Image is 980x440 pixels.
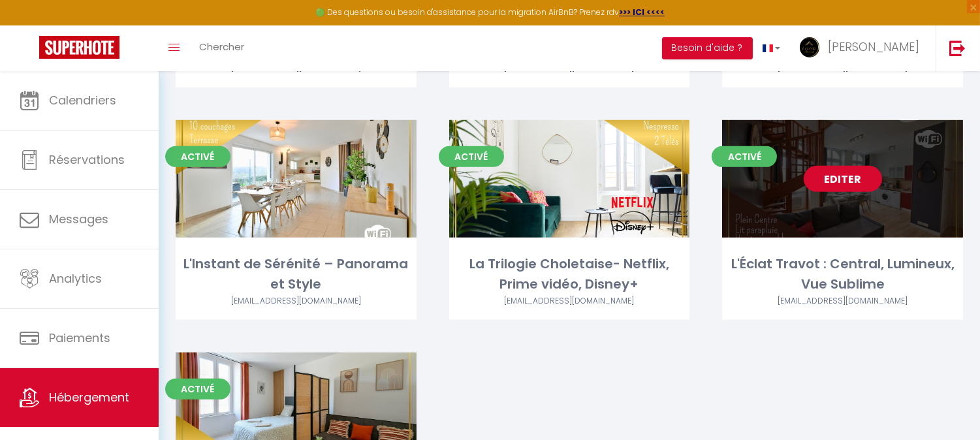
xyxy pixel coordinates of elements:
img: logout [949,40,966,56]
span: Analytics [49,270,102,287]
span: Activé [712,146,777,167]
a: Chercher [189,25,254,71]
div: L'Instant de Sérénité – Panorama et Style [176,254,417,295]
span: [PERSON_NAME] [828,39,919,55]
span: Calendriers [49,92,116,108]
a: Editer [804,166,882,192]
button: Besoin d'aide ? [662,37,753,59]
div: L'Éclat Travot : Central, Lumineux, Vue Sublime [722,254,963,295]
img: ... [800,37,819,57]
span: Activé [165,379,230,400]
span: Chercher [199,40,244,54]
span: Messages [49,211,108,227]
span: Activé [439,146,504,167]
a: ... [PERSON_NAME] [790,25,936,71]
span: Activé [165,146,230,167]
div: Airbnb [449,295,690,307]
div: Airbnb [176,295,417,307]
span: Hébergement [49,389,129,405]
div: La Trilogie Choletaise- Netflix, Prime vidéo, Disney+ [449,254,690,295]
a: >>> ICI <<<< [619,7,665,18]
div: Airbnb [722,295,963,307]
span: Réservations [49,151,125,168]
img: Super Booking [39,36,119,59]
span: Paiements [49,330,110,346]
